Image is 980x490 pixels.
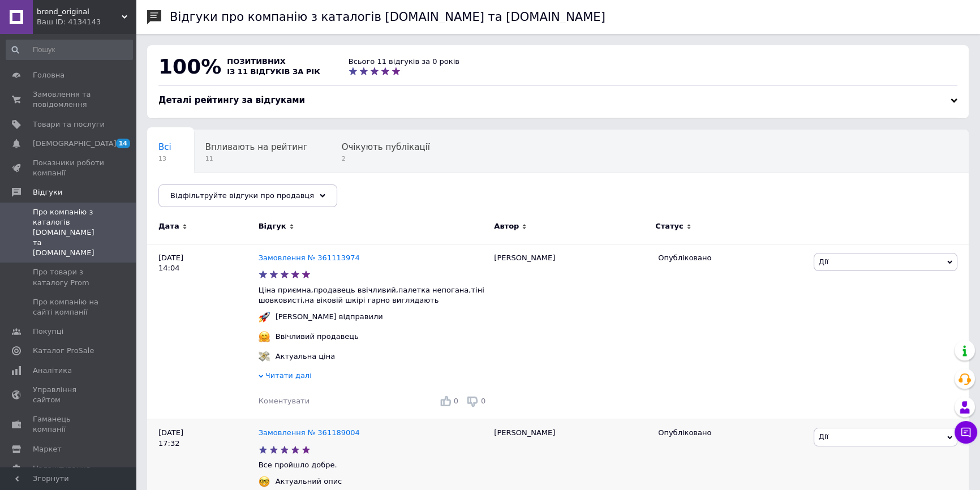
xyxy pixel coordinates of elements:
[259,460,489,470] p: Все пройшло добре.
[273,476,345,487] div: Актуальний опис
[955,421,977,444] button: Чат з покупцем
[33,444,62,454] span: Маркет
[33,207,105,259] span: Про компанію з каталогів [DOMAIN_NAME] та [DOMAIN_NAME]
[259,396,310,406] div: Коментувати
[205,154,308,163] span: 11
[454,397,458,405] span: 0
[158,142,171,152] span: Всі
[158,95,305,105] span: Деталі рейтингу за відгуками
[158,55,221,78] span: 100%
[273,332,362,342] div: Ввічливий продавець
[33,267,105,287] span: Про товари з каталогу Prom
[259,428,360,437] a: Замовлення № 361189004
[33,346,94,356] span: Каталог ProSale
[259,397,310,405] span: Коментувати
[33,119,105,130] span: Товари та послуги
[147,173,296,216] div: Опубліковані без коментаря
[33,366,72,376] span: Аналітика
[655,221,684,231] span: Статус
[259,331,270,342] img: :hugging_face:
[158,185,273,195] span: Опубліковані без комен...
[33,297,105,317] span: Про компанію на сайті компанії
[33,89,105,110] span: Замовлення та повідомлення
[819,432,828,441] span: Дії
[158,154,171,163] span: 13
[488,244,652,419] div: [PERSON_NAME]
[33,139,117,149] span: [DEMOGRAPHIC_DATA]
[273,351,338,362] div: Актуальна ціна
[227,67,320,76] span: із 11 відгуків за рік
[158,94,957,106] div: Деталі рейтингу за відгуками
[658,428,805,438] div: Опубліковано
[481,397,485,405] span: 0
[342,154,430,163] span: 2
[205,142,308,152] span: Впливають на рейтинг
[33,70,65,80] span: Головна
[658,253,805,263] div: Опубліковано
[33,463,91,474] span: Налаштування
[170,10,605,24] h1: Відгуки про компанію з каталогів [DOMAIN_NAME] та [DOMAIN_NAME]
[259,221,286,231] span: Відгук
[6,40,133,60] input: Пошук
[33,158,105,178] span: Показники роботи компанії
[259,285,489,306] p: Ціна приємна,продавець ввічливий,палетка непогана,тіні шовковисті,на віковій шкірі гарно виглядають
[259,476,270,487] img: :nerd_face:
[33,187,62,197] span: Відгуки
[349,57,459,67] div: Всього 11 відгуків за 0 років
[265,371,312,380] span: Читати далі
[259,351,270,362] img: :money_with_wings:
[158,221,179,231] span: Дата
[116,139,130,148] span: 14
[494,221,519,231] span: Автор
[819,257,828,266] span: Дії
[342,142,430,152] span: Очікують публікації
[33,385,105,405] span: Управління сайтом
[259,311,270,323] img: :rocket:
[227,57,286,66] span: позитивних
[259,371,489,384] div: Читати далі
[259,253,360,262] a: Замовлення № 361113974
[147,244,259,419] div: [DATE] 14:04
[273,312,386,322] div: [PERSON_NAME] відправили
[33,414,105,435] span: Гаманець компанії
[37,7,122,17] span: brend_original
[37,17,136,27] div: Ваш ID: 4134143
[170,191,314,200] span: Відфільтруйте відгуки про продавця
[33,326,63,337] span: Покупці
